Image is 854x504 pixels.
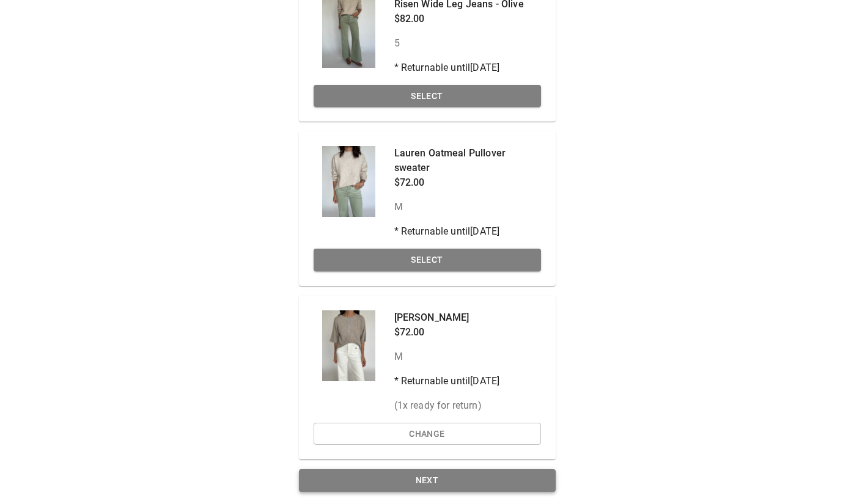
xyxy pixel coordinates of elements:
[314,249,541,271] button: Select
[394,224,541,239] p: * Returnable until [DATE]
[394,325,500,340] p: $72.00
[394,374,500,389] p: * Returnable until [DATE]
[394,349,500,364] p: M
[394,60,524,75] p: * Returnable until [DATE]
[314,423,541,445] button: Change
[314,85,541,108] button: Select
[394,398,500,413] p: ( 1 x ready for return)
[299,469,556,492] button: Next
[394,146,541,175] p: Lauren Oatmeal Pullover sweater
[394,310,500,325] p: [PERSON_NAME]
[394,36,524,51] p: 5
[394,175,541,190] p: $72.00
[394,12,524,26] p: $82.00
[394,200,541,214] p: M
